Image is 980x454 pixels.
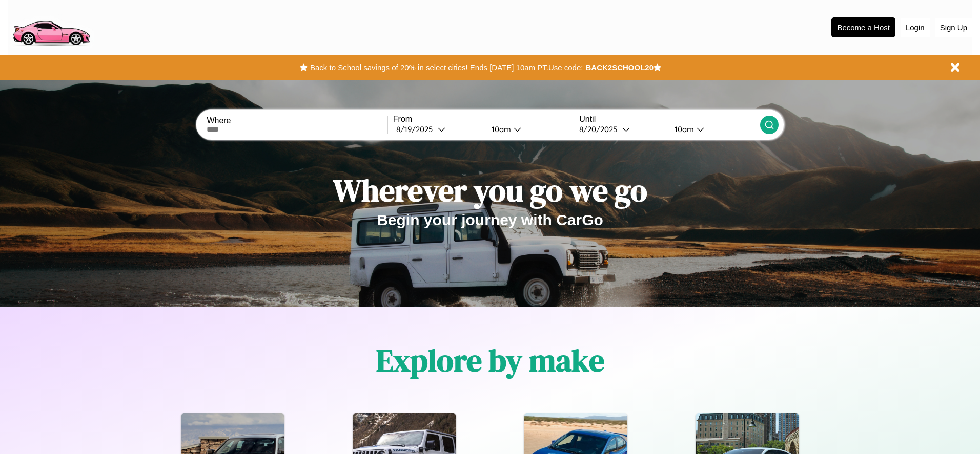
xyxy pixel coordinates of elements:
button: 8/19/2025 [393,124,483,135]
b: BACK2SCHOOL20 [585,63,654,72]
button: 10am [666,124,760,135]
div: 8 / 19 / 2025 [396,124,438,134]
button: Back to School savings of 20% in select cities! Ends [DATE] 10am PT.Use code: [308,60,585,75]
button: Become a Host [831,17,895,37]
img: logo [8,5,94,48]
button: 10am [483,124,574,135]
label: Until [579,115,760,124]
button: Sign Up [935,18,972,37]
div: 10am [669,124,697,134]
h1: Explore by make [376,339,604,381]
div: 8 / 20 / 2025 [579,124,622,134]
button: Login [901,18,930,37]
label: From [393,115,574,124]
div: 10am [486,124,514,134]
label: Where [207,116,387,125]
